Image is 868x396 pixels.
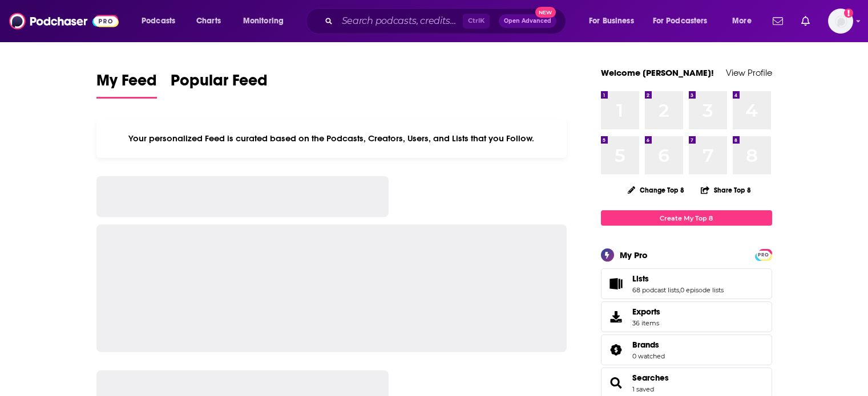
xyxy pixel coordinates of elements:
span: My Feed [96,71,157,97]
img: Podchaser - Follow, Share and Rate Podcasts [9,10,119,32]
div: Your personalized Feed is curated based on the Podcasts, Creators, Users, and Lists that you Follow. [96,119,567,158]
span: Monitoring [243,13,284,29]
button: open menu [134,12,190,30]
a: Searches [632,373,669,383]
a: Charts [189,12,228,30]
a: 68 podcast lists [632,286,679,294]
a: 0 watched [632,352,665,360]
a: 1 saved [632,385,654,393]
span: Brands [632,340,659,350]
svg: Add a profile image [844,9,853,18]
a: 0 episode lists [680,286,724,294]
div: Search podcasts, credits, & more... [317,8,577,34]
button: open menu [645,12,724,30]
a: Brands [605,342,628,358]
span: Charts [196,13,221,29]
span: Popular Feed [171,71,268,97]
button: open menu [724,12,766,30]
a: Lists [605,276,628,292]
span: Exports [632,307,660,317]
button: Open AdvancedNew [499,14,556,28]
a: PRO [757,250,770,259]
a: View Profile [726,67,772,78]
a: My Feed [96,71,157,99]
span: Lists [601,268,772,299]
span: PRO [757,251,770,259]
span: Brands [601,334,772,365]
span: 36 items [632,319,660,327]
input: Search podcasts, credits, & more... [337,12,463,30]
span: Ctrl K [463,14,490,28]
a: Searches [605,375,628,391]
span: More [732,13,752,29]
a: Brands [632,340,665,350]
button: open menu [235,12,298,30]
span: Lists [632,273,649,284]
button: Share Top 8 [700,179,752,201]
span: Open Advanced [504,18,551,24]
span: Exports [605,309,628,325]
span: , [679,286,680,294]
span: Podcasts [142,13,175,29]
button: open menu [581,12,648,30]
a: Lists [632,273,724,284]
a: Welcome [PERSON_NAME]! [601,67,714,78]
a: Create My Top 8 [601,210,772,226]
a: Popular Feed [171,71,268,99]
span: New [535,7,556,18]
button: Show profile menu [828,9,853,34]
span: For Podcasters [653,13,708,29]
span: For Business [589,13,634,29]
a: Exports [601,301,772,332]
div: My Pro [620,250,648,260]
a: Show notifications dropdown [768,11,788,31]
span: Logged in as NickG [828,9,853,34]
button: Change Top 8 [621,183,692,197]
img: User Profile [828,9,853,34]
a: Show notifications dropdown [797,11,814,31]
